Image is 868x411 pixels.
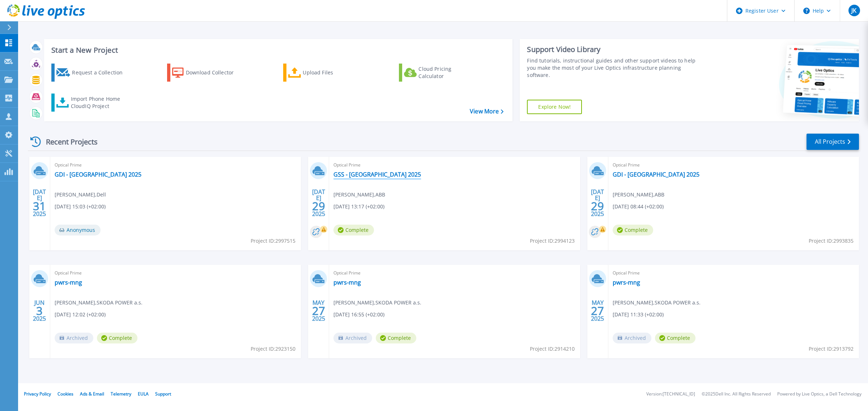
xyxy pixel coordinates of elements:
[36,308,43,314] span: 3
[251,345,295,353] span: Project ID: 2923150
[33,190,46,216] div: [DATE] 2025
[72,65,130,80] div: Request a Collection
[333,299,421,307] span: [PERSON_NAME] , SKODA POWER a.s.
[312,308,325,314] span: 27
[591,190,604,216] div: [DATE] 2025
[251,237,295,245] span: Project ID: 2997515
[613,269,855,277] span: Optical Prime
[312,190,325,216] div: [DATE] 2025
[333,191,385,199] span: [PERSON_NAME] , ABB
[55,225,101,235] span: Anonymous
[530,345,575,353] span: Project ID: 2914210
[376,333,416,343] span: Complete
[613,311,664,319] span: [DATE] 11:33 (+02:00)
[51,64,132,82] a: Request a Collection
[646,392,695,397] li: Version: [TECHNICAL_ID]
[55,269,297,277] span: Optical Prime
[613,191,664,199] span: [PERSON_NAME] , ABB
[613,203,664,211] span: [DATE] 08:44 (+02:00)
[527,45,702,54] div: Support Video Library
[333,203,384,211] span: [DATE] 13:17 (+02:00)
[333,225,374,235] span: Complete
[613,171,699,178] a: GDI - [GEOGRAPHIC_DATA] 2025
[702,392,771,397] li: © 2025 Dell Inc. All Rights Reserved
[613,279,640,286] a: pwrs-mng
[591,298,604,324] div: MAY 2025
[55,203,106,211] span: [DATE] 15:03 (+02:00)
[613,299,701,307] span: [PERSON_NAME] , SKODA POWER a.s.
[28,133,107,151] div: Recent Projects
[777,392,861,397] li: Powered by Live Optics, a Dell Technology
[167,64,248,82] a: Download Collector
[55,171,141,178] a: GDI - [GEOGRAPHIC_DATA] 2025
[33,298,46,324] div: JUN 2025
[333,171,421,178] a: GSS - [GEOGRAPHIC_DATA] 2025
[809,237,854,245] span: Project ID: 2993835
[613,333,651,343] span: Archived
[591,203,604,209] span: 29
[111,391,131,397] a: Telemetry
[97,333,137,343] span: Complete
[155,391,171,397] a: Support
[333,333,372,343] span: Archived
[333,269,575,277] span: Optical Prime
[470,108,503,115] a: View More
[333,161,575,169] span: Optical Prime
[312,298,325,324] div: MAY 2025
[58,391,73,397] a: Cookies
[55,191,106,199] span: [PERSON_NAME] , Dell
[527,57,702,79] div: Find tutorials, instructional guides and other support videos to help you make the most of your L...
[33,203,46,209] span: 31
[333,279,361,286] a: pwrs-mng
[80,391,104,397] a: Ads & Email
[55,299,142,307] span: [PERSON_NAME] , SKODA POWER a.s.
[591,308,604,314] span: 27
[613,225,653,235] span: Complete
[138,391,149,397] a: EULA
[55,311,106,319] span: [DATE] 12:02 (+02:00)
[809,345,854,353] span: Project ID: 2913792
[418,65,476,80] div: Cloud Pricing Calculator
[312,203,325,209] span: 29
[71,95,127,110] div: Import Phone Home CloudIQ Project
[807,134,859,150] a: All Projects
[530,237,575,245] span: Project ID: 2994123
[333,311,384,319] span: [DATE] 16:55 (+02:00)
[527,100,582,114] a: Explore Now!
[51,46,503,54] h3: Start a New Project
[24,391,51,397] a: Privacy Policy
[186,65,244,80] div: Download Collector
[399,64,480,82] a: Cloud Pricing Calculator
[55,279,82,286] a: pwrs-mng
[55,161,297,169] span: Optical Prime
[55,333,93,343] span: Archived
[303,65,361,80] div: Upload Files
[851,8,856,13] span: JK
[655,333,695,343] span: Complete
[283,64,364,82] a: Upload Files
[613,161,855,169] span: Optical Prime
